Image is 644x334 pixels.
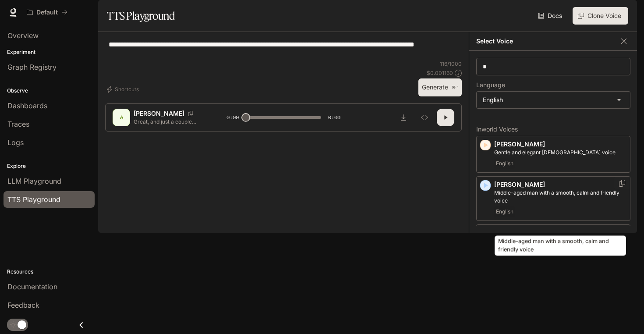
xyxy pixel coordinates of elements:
p: [PERSON_NAME] [494,140,626,149]
p: 116 / 1000 [440,60,462,68]
p: Default [36,9,58,16]
p: [PERSON_NAME] [494,180,626,189]
span: English [494,158,515,169]
button: All workspaces [23,4,71,21]
p: ⌘⏎ [452,85,458,90]
p: Gentle and elegant female voice [494,149,626,156]
span: 0:00 [226,113,239,122]
p: Language [476,82,505,88]
p: Inworld Voices [476,126,630,132]
p: [PERSON_NAME] [134,109,184,118]
h1: TTS Playground [107,7,175,25]
button: Clone Voice [573,7,628,25]
button: Generate⌘⏎ [418,78,462,96]
button: Copy Voice ID [618,180,626,187]
span: English [494,206,515,217]
div: English [477,92,630,108]
button: Shortcuts [105,82,142,96]
a: Docs [536,7,566,25]
button: Inspect [416,109,433,126]
p: $ 0.001160 [427,69,453,77]
div: Middle-aged man with a smooth, calm and friendly voice [495,236,626,256]
button: Download audio [395,109,412,126]
p: Great, and just a couple quick questions so we can match you with the right buyer. Is your home a... [134,118,205,125]
div: A [114,110,128,124]
button: Copy Voice ID [184,111,197,116]
p: Middle-aged man with a smooth, calm and friendly voice [494,189,626,205]
span: 0:06 [328,113,340,122]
